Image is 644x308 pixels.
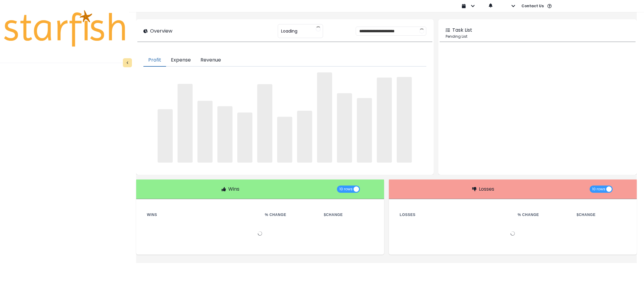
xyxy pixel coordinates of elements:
th: Wins [142,211,260,218]
th: $ Change [572,211,631,218]
p: Overview [150,27,172,35]
span: 10 rows [592,186,605,193]
span: ‌ [397,77,412,163]
th: Losses [395,211,513,218]
p: Wins [228,186,239,193]
span: ‌ [377,78,392,163]
span: ‌ [357,98,372,163]
p: Pending List [446,34,630,39]
span: ‌ [158,109,173,163]
button: Revenue [196,54,226,67]
button: Expense [166,54,196,67]
span: ‌ [337,93,352,163]
th: % Change [260,211,319,218]
span: ‌ [178,84,193,163]
span: ‌ [257,84,272,163]
span: ‌ [297,111,312,163]
span: ‌ [237,113,252,163]
th: % Change [513,211,572,218]
span: ‌ [277,117,292,163]
th: $ Change [319,211,378,218]
span: 10 rows [339,186,353,193]
p: Losses [479,186,494,193]
p: Task List [452,27,472,34]
span: ‌ [217,106,232,163]
button: Profit [143,54,166,67]
span: ‌ [197,101,213,163]
span: Loading [281,25,297,37]
span: ‌ [317,72,332,163]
